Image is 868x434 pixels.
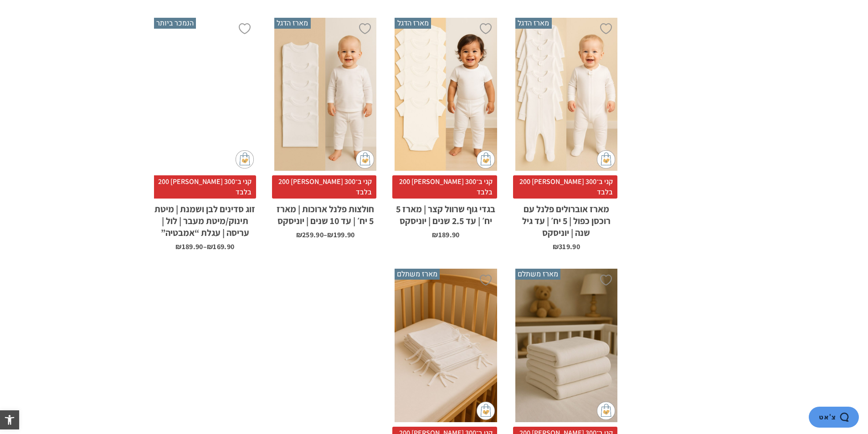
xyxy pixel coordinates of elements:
img: cat-mini-atc.png [236,150,254,168]
a: מארז הדגל בגדי גוף שרוול קצר | מארז 5 יח׳ | עד 2.5 שנים | יוניסקס קני ב־300 [PERSON_NAME] 200 בלב... [395,18,497,239]
span: – [154,239,256,250]
h2: בגדי גוף שרוול קצר | מארז 5 יח׳ | עד 2.5 שנים | יוניסקס [395,199,497,227]
span: ₪ [553,242,559,251]
span: הנמכר ביותר [154,18,196,29]
span: קני ב־300 [PERSON_NAME] 200 בלבד [392,175,497,199]
bdi: 199.90 [327,230,354,240]
a: מארז הדגל חולצות פלנל ארוכות | מארז 5 יח׳ | עד 10 שנים | יוניסקס קני ב־300 [PERSON_NAME] 200 בלבד... [274,18,376,239]
span: ₪ [327,230,333,240]
iframe: פותח יישומון שאפשר לשוחח בו בצ'אט עם אחד הנציגים שלנו [750,407,859,429]
span: קני ב־300 [PERSON_NAME] 200 בלבד [152,175,256,199]
span: ₪ [207,242,213,251]
img: cat-mini-atc.png [477,402,495,420]
img: cat-mini-atc.png [356,150,374,168]
a: מארז הדגל מארז אוברולים פלנל עם רוכסן כפול | 5 יח׳ | עד גיל שנה | יוניסקס קני ב־300 [PERSON_NAME]... [515,18,617,250]
bdi: 189.90 [432,230,459,240]
h2: מארז אוברולים פלנל עם רוכסן כפול | 5 יח׳ | עד גיל שנה | יוניסקס [515,199,617,239]
span: מארז הדגל [274,18,311,29]
span: קני ב־300 [PERSON_NAME] 200 בלבד [272,175,376,199]
img: cat-mini-atc.png [477,150,495,168]
bdi: 169.90 [207,242,234,251]
h2: חולצות פלנל ארוכות | מארז 5 יח׳ | עד 10 שנים | יוניסקס [274,199,376,227]
span: ₪ [296,230,302,240]
span: ₪ [432,230,438,240]
span: מארז משתלם [395,269,440,280]
img: cat-mini-atc.png [597,150,615,168]
a: הנמכר ביותר זוג סדינים לבן ושמנת | מיטת תינוק/מיטת מעבר | לול | עריסה | עגלת "אמבטיה" קני ב־300 [... [154,18,256,250]
bdi: 189.90 [175,242,203,251]
span: – [274,227,376,239]
bdi: 319.90 [553,242,580,251]
span: מארז משתלם [515,269,560,280]
img: cat-mini-atc.png [597,402,615,420]
bdi: 259.90 [296,230,324,240]
span: מארז הדגל [395,18,431,29]
span: קני ב־300 [PERSON_NAME] 200 בלבד [513,175,617,199]
h2: זוג סדינים לבן ושמנת | מיטת תינוק/מיטת מעבר | לול | עריסה | עגלת “אמבטיה” [154,199,256,239]
span: ₪ [175,242,181,251]
span: מארז הדגל [515,18,552,29]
